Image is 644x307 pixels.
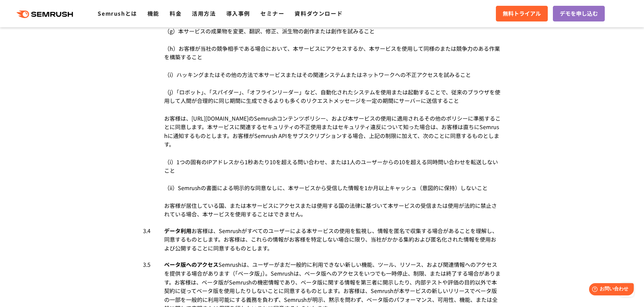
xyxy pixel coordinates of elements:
div: お客様は、Semrushがすべてのユーザーによる本サービスの使用を監視し、情報を匿名で収集する場合があることを理解し、同意するものとします。お客様は、これらの情報がお客様を特定しない場合に限り、... [164,227,501,253]
span: デモを申し込む [560,9,598,18]
a: デモを申し込む [553,6,605,21]
a: 活用方法 [192,9,216,17]
a: 料金 [170,9,182,17]
iframe: Help widget launcher [583,280,636,300]
a: 機能 [147,9,159,17]
span: 3.5 [143,260,151,269]
a: 資料ダウンロード [295,9,343,17]
span: ベータ版へのアクセス [164,260,218,268]
a: セミナー [260,9,284,17]
span: データ利用 [164,227,191,235]
a: 無料トライアル [496,6,548,21]
a: 導入事例 [226,9,250,17]
span: 無料トライアル [503,9,541,18]
span: 3.4 [143,227,151,235]
a: Semrushとは [98,9,137,17]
